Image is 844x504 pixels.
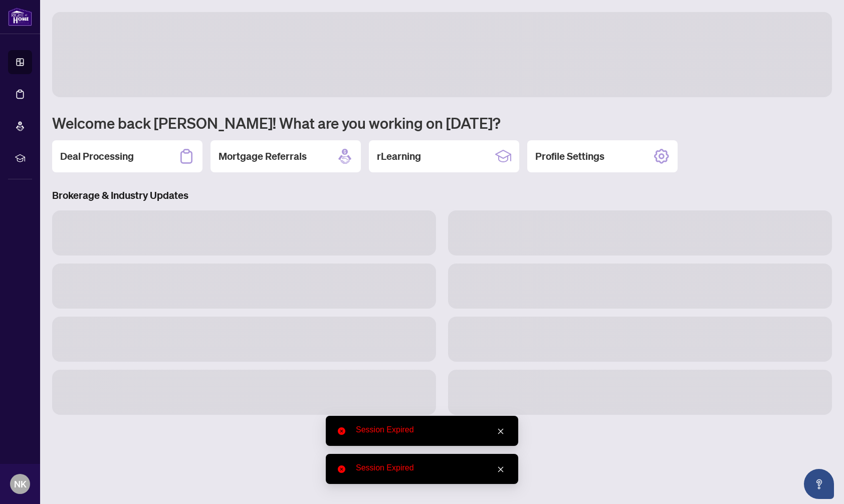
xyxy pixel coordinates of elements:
[535,149,604,163] h2: Profile Settings
[14,477,27,491] span: NK
[338,465,345,473] span: close-circle
[338,427,345,435] span: close-circle
[356,462,506,474] div: Session Expired
[495,426,506,437] a: Close
[497,466,504,473] span: close
[495,464,506,475] a: Close
[52,188,832,202] h3: Brokerage & Industry Updates
[377,149,421,163] h2: rLearning
[804,469,834,499] button: Open asap
[219,149,307,163] h2: Mortgage Referrals
[60,149,134,163] h2: Deal Processing
[8,8,32,26] img: logo
[52,113,832,132] h1: Welcome back [PERSON_NAME]! What are you working on [DATE]?
[356,424,506,436] div: Session Expired
[497,428,504,435] span: close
